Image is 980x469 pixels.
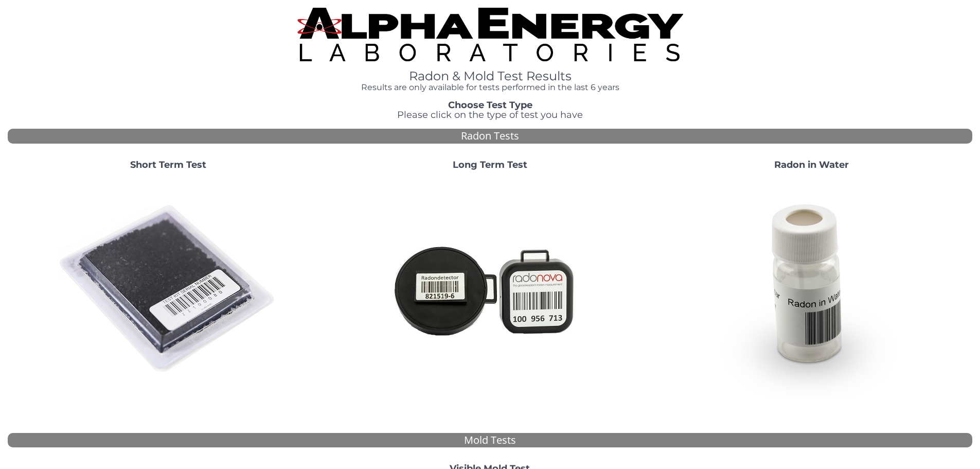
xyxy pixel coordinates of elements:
div: Mold Tests [8,433,972,448]
strong: Choose Test Type [448,99,532,111]
img: RadoninWater.jpg [701,179,922,400]
img: ShortTerm.jpg [58,179,279,400]
img: TightCrop.jpg [297,8,683,61]
img: Radtrak2vsRadtrak3.jpg [379,179,600,400]
strong: Radon in Water [774,159,849,170]
strong: Long Term Test [453,159,527,170]
strong: Short Term Test [130,159,206,170]
h1: Radon & Mold Test Results [297,70,683,83]
div: Radon Tests [8,129,972,144]
h4: Results are only available for tests performed in the last 6 years [297,83,683,92]
span: Please click on the type of test you have [397,109,583,120]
